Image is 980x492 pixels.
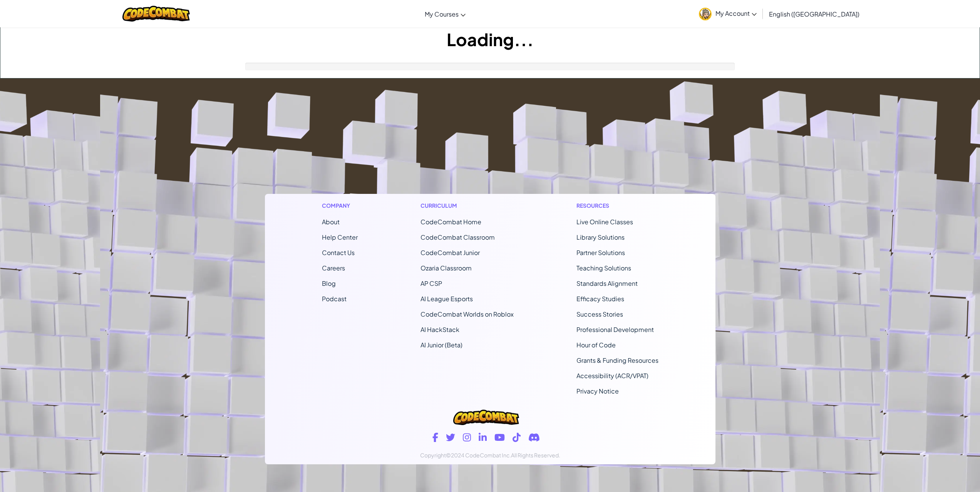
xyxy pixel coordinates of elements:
a: CodeCombat Worlds on Roblox [420,310,514,318]
a: Hour of Code [576,341,616,349]
span: ©2024 CodeCombat Inc. [446,452,511,459]
a: Careers [322,264,345,272]
a: About [322,218,340,226]
a: Standards Alignment [576,279,638,287]
a: Library Solutions [576,233,625,241]
a: CodeCombat Classroom [420,233,495,241]
a: Teaching Solutions [576,264,631,272]
img: CodeCombat logo [453,410,519,425]
a: Accessibility (ACR/VPAT) [576,372,648,380]
a: English ([GEOGRAPHIC_DATA]) [765,3,863,24]
a: Ozaria Classroom [420,264,472,272]
a: My Account [695,2,761,26]
a: AI HackStack [420,325,459,334]
h1: Loading... [0,27,980,51]
span: English ([GEOGRAPHIC_DATA]) [769,10,859,18]
h1: Resources [576,202,658,210]
a: Efficacy Studies [576,295,624,303]
span: Copyright [420,452,446,459]
a: AI Junior (Beta) [420,341,462,349]
a: Live Online Classes [576,218,633,226]
a: Blog [322,279,336,287]
a: Professional Development [576,325,654,334]
a: Privacy Notice [576,387,619,395]
a: CodeCombat Junior [420,249,480,257]
a: Success Stories [576,310,623,318]
a: Partner Solutions [576,249,625,257]
span: My Courses [425,10,459,18]
span: All Rights Reserved. [511,452,560,459]
a: Grants & Funding Resources [576,356,658,364]
span: CodeCombat Home [420,218,481,226]
a: My Courses [421,3,469,24]
a: Help Center [322,233,358,241]
h1: Curriculum [420,202,514,210]
a: Podcast [322,295,347,303]
img: avatar [699,8,712,20]
h1: Company [322,202,358,210]
a: AP CSP [420,279,442,287]
img: CodeCombat logo [122,6,190,22]
span: My Account [715,9,757,17]
span: Contact Us [322,249,355,257]
a: AI League Esports [420,295,473,303]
